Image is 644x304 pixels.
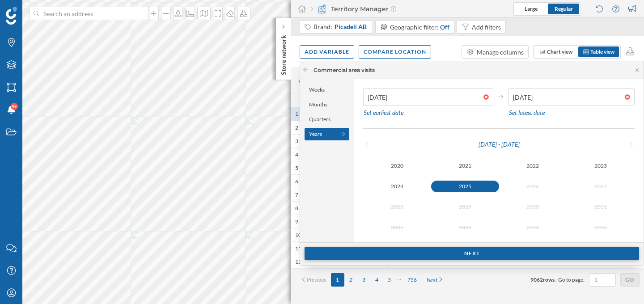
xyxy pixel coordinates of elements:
span: Support [19,6,51,14]
div: Manage columns [477,47,524,57]
button: 2027 [567,181,635,192]
button: 2021 [431,160,499,172]
button: 2022 [499,160,567,172]
span: 9062 [530,276,543,283]
span: 9+ [12,102,17,111]
span: Large [525,5,538,12]
button: 2034 [499,222,567,233]
button: 2025 [431,181,499,192]
span: # [295,77,306,85]
button: 2020 [363,160,431,172]
div: 8 [295,205,298,212]
div: Off [440,22,449,32]
button: 2031 [567,201,635,213]
img: territory-manager.svg [318,4,326,13]
div: Territory Manager [311,4,396,13]
button: 2033 [431,222,499,233]
div: 4 [295,151,298,158]
span: rows [543,276,555,283]
div: 3 [295,138,298,145]
div: 1 [295,110,298,118]
div: Brand: [314,22,368,31]
div: 7 [295,191,298,198]
div: 5 [295,165,298,172]
div: Weeks [305,84,349,96]
button: 2029 [431,201,499,213]
button: 2035 [567,222,635,233]
div: 6 [295,178,298,185]
div: 9 [295,218,298,225]
p: Store network [279,31,288,75]
div: Quarters [305,113,349,126]
button: 2030 [499,201,567,213]
div: 11 [295,245,301,252]
input: 1 [592,275,613,284]
button: 2028 [363,201,431,213]
div: 2 [295,124,298,131]
span: Regular [555,5,573,12]
button: 2023 [567,160,635,172]
span: ​Picadeli AB​ [335,22,367,31]
span: Chart view [547,48,572,55]
div: 12 [295,258,301,266]
div: Commercial area visits [314,66,375,74]
button: 2024 [363,181,431,192]
button: 2032 [363,222,431,233]
div: Add filters [472,22,501,32]
button: 2026 [499,181,567,192]
div: Years [305,128,349,140]
div: Months [305,98,349,111]
span: Go to page: [558,276,585,284]
span: . [555,276,556,283]
span: Geographic filter: [390,23,439,31]
div: 10 [295,232,301,239]
img: Geoblink Logo [6,7,17,25]
span: Table view [590,48,614,55]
